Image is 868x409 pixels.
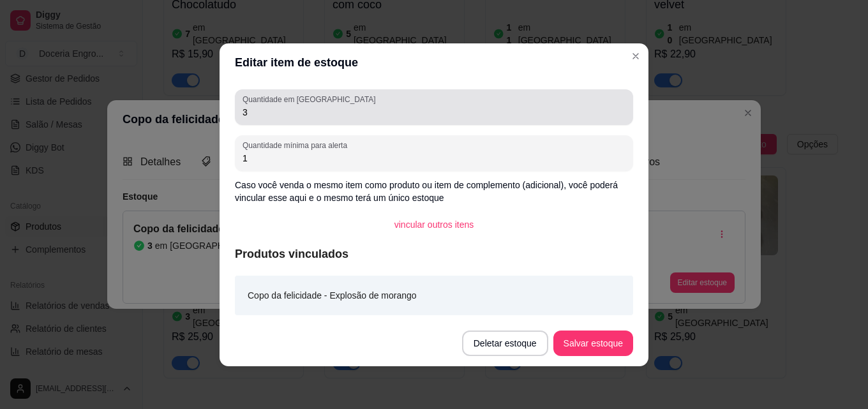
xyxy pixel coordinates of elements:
[462,331,548,356] button: Deletar estoque
[553,331,633,356] button: Salvar estoque
[384,212,484,237] button: vincular outros itens
[235,179,633,204] p: Caso você venda o mesmo item como produto ou item de complemento (adicional), você poderá vincula...
[235,245,633,263] article: Produtos vinculados
[243,94,380,105] label: Quantidade em [GEOGRAPHIC_DATA]
[625,46,646,66] button: Close
[220,43,648,82] header: Editar item de estoque
[243,106,625,119] input: Quantidade em estoque
[243,152,625,165] input: Quantidade mínima para alerta
[243,140,352,151] label: Quantidade mínima para alerta
[248,288,417,302] article: Copo da felicidade - Explosão de morango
